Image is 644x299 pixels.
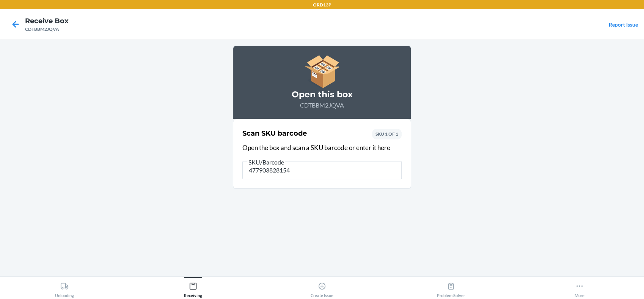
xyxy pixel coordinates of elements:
[242,128,307,138] h2: Scan SKU barcode
[129,277,258,298] button: Receiving
[575,279,584,298] div: More
[515,277,644,298] button: More
[386,277,515,298] button: Problem Solver
[242,101,402,110] p: CDTBBM2JQVA
[375,131,398,138] p: SKU 1 OF 1
[242,161,402,179] input: SKU/Barcode
[258,277,386,298] button: Create Issue
[25,26,69,33] div: CDTBBM2JQVA
[242,143,402,153] p: Open the box and scan a SKU barcode or enter it here
[25,16,69,26] h4: Receive Box
[242,89,402,101] h3: Open this box
[247,158,285,166] span: SKU/Barcode
[437,279,465,298] div: Problem Solver
[311,279,333,298] div: Create Issue
[313,2,331,8] p: ORD13P
[184,279,202,298] div: Receiving
[609,21,638,28] a: Report Issue
[55,279,74,298] div: Unloading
